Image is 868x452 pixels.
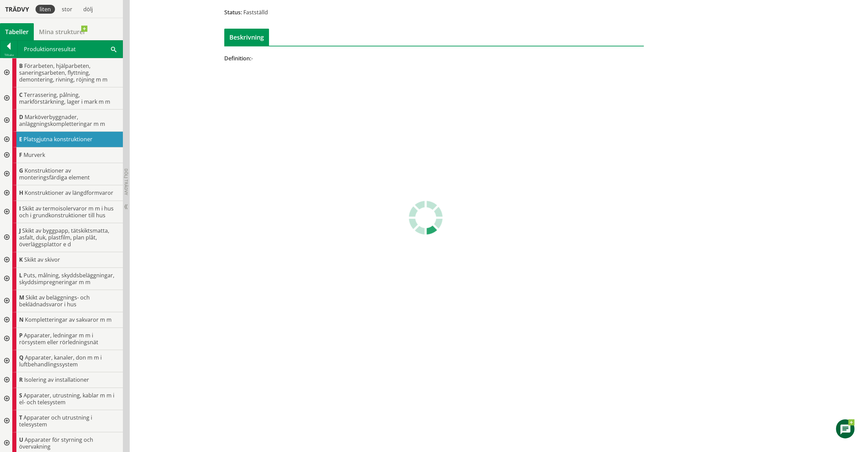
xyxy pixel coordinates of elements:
[24,376,89,383] span: Isolering av installationer
[409,201,443,235] img: Laddar
[19,332,23,339] span: P
[24,135,93,143] span: Platsgjutna konstruktioner
[19,62,108,83] span: Förarbeten, hjälparbeten, saneringsarbeten, flyttning, demontering, rivning, röjning m m
[25,189,113,196] span: Konstruktioner av längdformvaror
[19,205,21,212] span: I
[35,5,55,14] div: liten
[0,52,17,58] div: Tillbaka
[19,91,110,105] span: Terrassering, pålning, markförstärkning, lager i mark m m
[19,91,23,99] span: C
[224,55,251,62] span: Definition:
[18,41,123,58] div: Produktionsresultat
[19,436,23,443] span: U
[19,189,23,196] span: H
[19,392,22,399] span: S
[224,9,242,16] span: Status:
[19,436,93,450] span: Apparater för styrning och övervakning
[19,414,92,428] span: Apparater och utrustning i telesystem
[19,294,90,308] span: Skikt av beläggnings- och beklädnadsvaror i hus
[19,354,24,361] span: Q
[1,5,33,13] div: Trädvy
[19,376,23,383] span: R
[34,23,91,40] a: Mina strukturer
[19,167,23,174] span: G
[19,354,102,368] span: Apparater, kanaler, don m m i luftbehandlingssystem
[19,332,98,346] span: Apparater, ledningar m m i rörsystem eller rörledningsnät
[19,316,24,323] span: N
[24,151,45,159] span: Murverk
[19,256,23,263] span: K
[19,227,21,234] span: J
[19,167,90,181] span: Konstruktioner av monteringsfärdiga element
[79,5,97,14] div: dölj
[123,169,129,195] span: Dölj trädvy
[25,316,112,323] span: Kompletteringar av sakvaror m m
[224,29,269,46] div: Beskrivning
[19,294,24,301] span: M
[19,414,22,421] span: T
[111,45,116,53] span: Sök i tabellen
[243,9,268,16] span: Fastställd
[19,151,22,159] span: F
[19,113,23,121] span: D
[19,135,22,143] span: E
[58,5,76,14] div: stor
[224,55,500,62] div: -
[19,205,114,219] span: Skikt av termoisolervaror m m i hus och i grundkonstruktioner till hus
[19,227,109,248] span: Skikt av byggpapp, tätskiktsmatta, asfalt, duk, plastfilm, plan plåt, överläggsplattor e d
[19,62,23,70] span: B
[24,256,60,263] span: Skikt av skivor
[19,272,114,286] span: Puts, målning, skyddsbeläggningar, skyddsimpregneringar m m
[19,392,114,406] span: Apparater, utrustning, kablar m m i el- och telesystem
[19,113,105,128] span: Marköverbyggnader, anläggningskompletteringar m m
[19,272,22,279] span: L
